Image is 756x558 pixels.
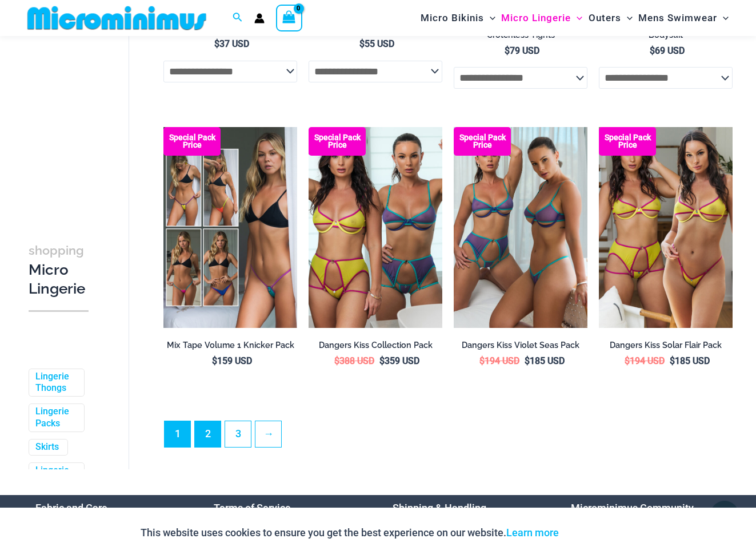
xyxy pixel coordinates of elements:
a: Learn more [506,527,559,539]
b: Special Pack Price [599,134,656,149]
span: $ [359,38,365,49]
span: Micro Bikinis [421,3,484,33]
a: Dangers Kiss Solar Flair Pack [599,340,733,355]
span: Mens Swimwear [638,3,717,33]
nav: Product Pagination [163,421,733,454]
a: Dangers Kiss Collection Pack [309,340,442,355]
span: Outers [589,3,621,33]
h2: Dangers Kiss Violet Seas Pack [454,340,587,351]
bdi: 159 USD [212,355,252,366]
span: $ [334,355,339,366]
bdi: 69 USD [650,45,685,56]
a: Mens SwimwearMenu ToggleMenu Toggle [635,3,731,33]
span: $ [650,45,655,56]
span: $ [379,355,385,366]
span: shopping [29,243,84,258]
a: → [255,421,281,447]
a: Page 2 [195,421,221,447]
span: Menu Toggle [621,3,633,33]
a: Mix Tape Volume 1 Knicker Pack [163,340,297,355]
span: Micro Lingerie [501,3,571,33]
span: $ [479,355,485,366]
bdi: 194 USD [625,355,665,366]
span: $ [212,355,217,366]
h2: Dangers Kiss Collection Pack [309,340,442,351]
b: Special Pack Price [163,134,221,149]
span: Menu Toggle [571,3,582,33]
bdi: 185 USD [670,355,710,366]
span: Menu Toggle [484,3,495,33]
a: Lingerie Thongs [35,371,75,395]
a: Dangers Kiss Violet Seas Pack [454,340,587,355]
b: Special Pack Price [309,134,366,149]
span: Page 1 [165,421,190,447]
bdi: 37 USD [214,38,249,49]
a: View Shopping Cart, empty [276,5,302,31]
p: This website uses cookies to ensure you get the best experience on our website. [141,524,559,541]
a: Skirts [35,441,59,453]
button: Accept [567,519,616,547]
img: Pack F [163,127,297,328]
bdi: 359 USD [379,355,419,366]
span: $ [525,355,530,366]
a: Dangers kiss Collection Pack Dangers Kiss Solar Flair 1060 Bra 611 Micro 1760 Garter 03Dangers Ki... [309,127,442,328]
bdi: 55 USD [359,38,394,49]
a: Shipping & Handling [393,502,486,514]
a: Fabric and Care [35,502,107,514]
img: MM SHOP LOGO FLAT [23,5,211,31]
bdi: 388 USD [334,355,374,366]
img: Dangers kiss Collection Pack [309,127,442,328]
img: Dangers kiss Solar Flair Pack [599,127,733,328]
a: Account icon link [254,13,265,23]
bdi: 185 USD [525,355,565,366]
span: $ [214,38,219,49]
h2: Dangers Kiss Solar Flair Pack [599,340,733,351]
a: OutersMenu ToggleMenu Toggle [586,3,635,33]
bdi: 79 USD [505,45,539,56]
a: Search icon link [233,11,243,25]
a: Lingerie Packs [35,406,75,430]
nav: Site Navigation [416,2,733,34]
a: Dangers kiss Violet Seas Pack Dangers Kiss Violet Seas 1060 Bra 611 Micro 04Dangers Kiss Violet S... [454,127,587,328]
a: Micro LingerieMenu ToggleMenu Toggle [498,3,585,33]
bdi: 194 USD [479,355,519,366]
h2: Mix Tape Volume 1 Knicker Pack [163,340,297,351]
a: Page 3 [225,421,251,447]
a: Dangers kiss Solar Flair Pack Dangers Kiss Solar Flair 1060 Bra 6060 Thong 1760 Garter 03Dangers ... [599,127,733,328]
a: Microminimus Community [571,502,694,514]
a: Pack F Pack BPack B [163,127,297,328]
span: $ [625,355,630,366]
b: Special Pack Price [454,134,511,149]
span: $ [505,45,510,56]
a: Micro BikinisMenu ToggleMenu Toggle [418,3,498,33]
span: $ [670,355,675,366]
a: Lingerie Bralettes [35,465,75,489]
a: Terms of Service [214,502,291,514]
img: Dangers kiss Violet Seas Pack [454,127,587,328]
h3: Micro Lingerie [29,240,89,299]
span: Menu Toggle [717,3,729,33]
